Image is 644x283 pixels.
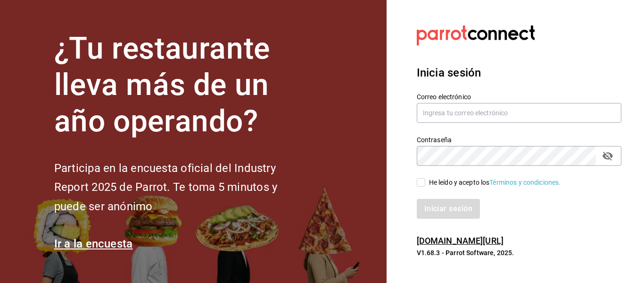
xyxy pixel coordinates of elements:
h2: Participa en la encuesta oficial del Industry Report 2025 de Parrot. Te toma 5 minutos y puede se... [54,159,309,216]
p: V1.68.3 - Parrot Software, 2025. [417,248,621,257]
label: Contraseña [417,137,621,143]
h3: Inicia sesión [417,64,621,81]
div: He leído y acepto los [429,178,561,188]
label: Correo electrónico [417,94,621,100]
a: [DOMAIN_NAME][URL] [417,236,504,246]
a: Términos y condiciones. [489,179,561,186]
h1: ¿Tu restaurante lleva más de un año operando? [54,31,309,139]
button: passwordField [600,148,616,164]
input: Ingresa tu correo electrónico [417,103,621,123]
a: Ir a la encuesta [54,237,133,250]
